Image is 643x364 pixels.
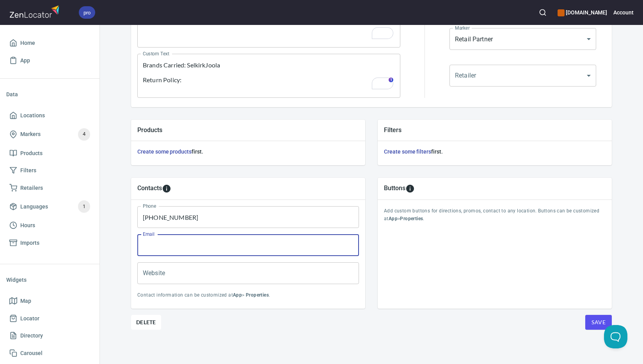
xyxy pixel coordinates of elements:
button: Save [585,315,612,330]
a: Imports [6,234,93,252]
span: Hours [20,221,35,230]
h6: [DOMAIN_NAME] [558,8,607,17]
h6: Account [613,8,634,17]
a: Retailers [6,179,93,197]
span: Imports [20,238,39,248]
a: Directory [6,327,93,345]
span: 1 [78,202,90,211]
b: App [233,292,242,298]
span: pro [79,9,95,17]
button: Delete [131,315,161,330]
li: Data [6,85,93,104]
a: Locator [6,310,93,327]
h5: Contacts [137,184,162,193]
a: Products [6,145,93,162]
b: Properties [246,292,269,298]
li: Widgets [6,270,93,289]
a: Hours [6,217,93,234]
textarea: To enrich screen reader interactions, please activate Accessibility in Grammarly extension settings [143,11,395,41]
span: Delete [136,318,156,327]
h6: first. [384,147,606,156]
svg: To add custom contact information for locations, please go to Apps > Properties > Contacts. [162,184,171,193]
span: App [20,56,30,65]
h5: Filters [384,126,606,134]
h5: Products [137,126,359,134]
div: Retail Partner [449,28,596,50]
a: Languages1 [6,196,93,217]
span: Locations [20,111,45,120]
img: zenlocator [9,3,62,20]
a: Locations [6,107,93,124]
span: 4 [78,130,90,139]
b: App [389,216,398,221]
span: Map [20,296,31,306]
a: Create some products [137,148,192,155]
h6: first. [137,147,359,156]
button: Account [613,4,634,21]
span: Locator [20,314,39,323]
div: pro [79,6,95,19]
span: Filters [20,166,36,175]
button: Search [534,4,551,21]
div: ​ [449,65,596,87]
span: Home [20,38,35,48]
h5: Buttons [384,184,405,193]
a: Markers4 [6,124,93,145]
textarea: To enrich screen reader interactions, please activate Accessibility in Grammarly extension settings [143,61,395,91]
span: Markers [20,129,41,139]
span: Retailers [20,183,43,193]
div: Manage your apps [558,4,607,21]
svg: To add custom buttons for locations, please go to Apps > Properties > Buttons. [405,184,415,193]
b: Properties [400,216,423,221]
a: Create some filters [384,148,431,155]
span: Products [20,148,43,158]
p: Add custom buttons for directions, promos, contact to any location. Buttons can be customized at > . [384,207,606,223]
span: Save [591,318,606,327]
span: Languages [20,202,48,212]
a: Map [6,292,93,310]
a: Home [6,34,93,52]
button: color-CE600E [558,9,565,16]
a: Filters [6,162,93,179]
span: Carousel [20,348,43,358]
a: Carousel [6,345,93,362]
p: Contact information can be customized at > . [137,292,359,299]
iframe: Help Scout Beacon - Open [604,325,627,348]
a: App [6,52,93,69]
span: Directory [20,331,43,341]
